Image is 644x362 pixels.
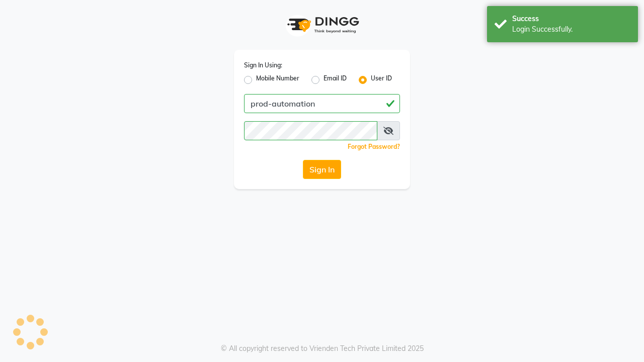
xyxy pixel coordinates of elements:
[348,143,400,150] a: Forgot Password?
[324,74,347,86] label: Email ID
[512,24,630,35] div: Login Successfully.
[244,94,400,113] input: Username
[244,121,377,140] input: Username
[512,14,630,24] div: Success
[244,61,282,70] label: Sign In Using:
[256,74,299,86] label: Mobile Number
[282,10,362,40] img: logo1.svg
[371,74,392,86] label: User ID
[303,160,341,179] button: Sign In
